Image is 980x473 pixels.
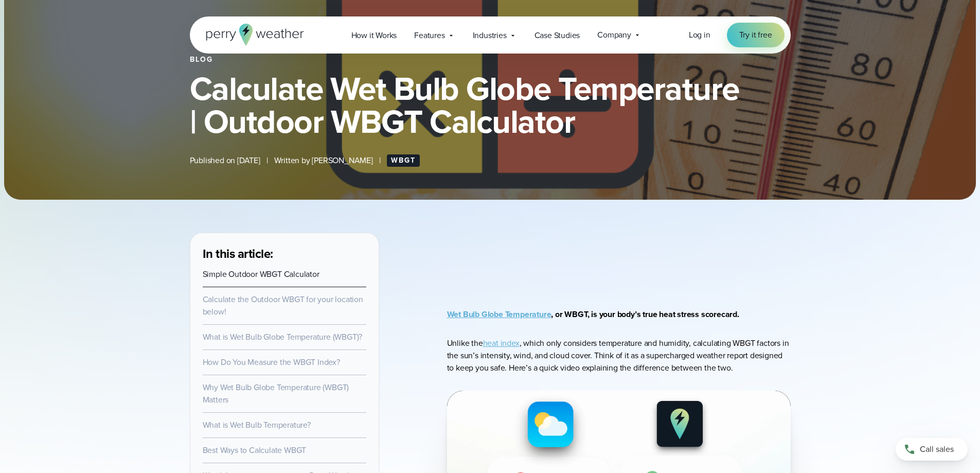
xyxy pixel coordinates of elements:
[727,23,785,47] a: Try it free
[266,154,268,167] span: |
[447,337,791,374] p: Unlike the , which only considers temperature and humidity, calculating WBGT factors in the sun’s...
[526,25,589,46] a: Case Studies
[477,233,760,275] iframe: WBGT Explained: Listen as we break down all you need to know about WBGT Video
[343,25,406,46] a: How it Works
[387,154,420,167] a: WBGT
[203,381,349,406] a: Why Wet Bulb Globe Temperature (WBGT) Matters
[203,419,311,431] a: What is Wet Bulb Temperature?
[534,29,580,42] span: Case Studies
[274,154,373,167] span: Written by [PERSON_NAME]
[203,331,363,343] a: What is Wet Bulb Globe Temperature (WBGT)?
[190,154,260,167] span: Published on [DATE]
[483,337,520,349] a: heat index
[379,154,381,167] span: |
[473,29,507,42] span: Industries
[203,293,363,318] a: Calculate the Outdoor WBGT for your location below!
[597,29,631,41] span: Company
[190,56,791,64] div: Blog
[351,29,397,42] span: How it Works
[689,29,710,41] a: Log in
[203,246,366,262] h3: In this article:
[203,268,319,280] a: Simple Outdoor WBGT Calculator
[203,444,307,456] a: Best Ways to Calculate WBGT
[414,29,444,42] span: Features
[447,308,551,320] a: Wet Bulb Globe Temperature
[447,308,739,320] strong: , or WBGT, is your body’s true heat stress scorecard.
[920,443,954,456] span: Call sales
[896,438,968,461] a: Call sales
[739,29,772,41] span: Try it free
[203,356,340,368] a: How Do You Measure the WBGT Index?
[190,72,791,138] h1: Calculate Wet Bulb Globe Temperature | Outdoor WBGT Calculator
